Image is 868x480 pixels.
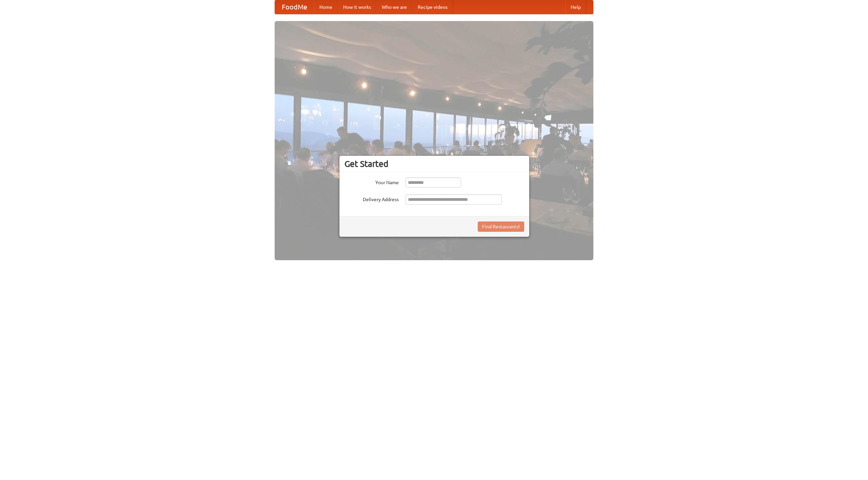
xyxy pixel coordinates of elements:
label: Your Name [344,177,399,186]
a: FoodMe [275,0,314,14]
a: Who we are [376,0,412,14]
a: How it works [338,0,376,14]
button: Find Restaurants! [478,222,524,232]
a: Home [314,0,338,14]
h3: Get Started [344,159,524,169]
a: Help [565,0,586,14]
label: Delivery Address [344,194,399,203]
a: Recipe videos [412,0,453,14]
